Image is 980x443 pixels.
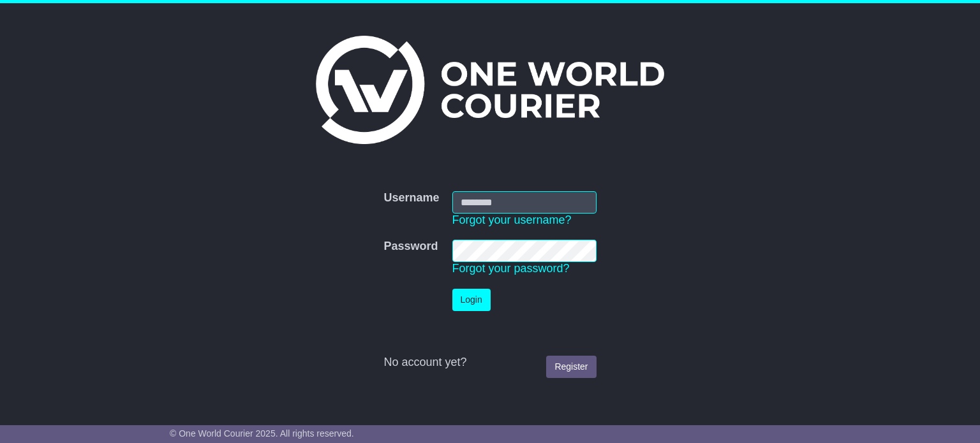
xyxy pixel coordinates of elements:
[546,356,596,378] a: Register
[316,36,664,144] img: One World
[170,428,354,439] span: © One World Courier 2025. All rights reserved.
[452,262,570,275] a: Forgot your password?
[452,289,491,311] button: Login
[383,356,596,370] div: No account yet?
[383,240,438,254] label: Password
[452,214,572,226] a: Forgot your username?
[383,191,439,205] label: Username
